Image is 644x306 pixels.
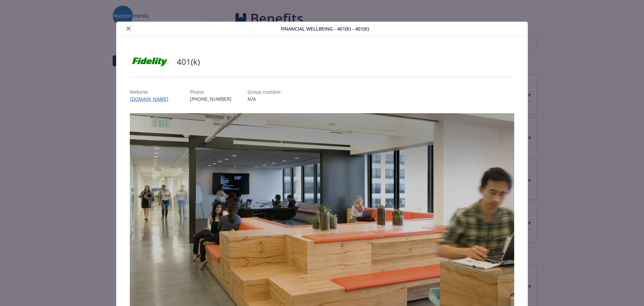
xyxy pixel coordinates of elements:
button: close [124,25,132,33]
p: Group number [248,88,281,95]
a: [DOMAIN_NAME] [130,96,174,102]
p: Phone [190,88,231,95]
p: Website [130,88,174,95]
h2: 401(k) [177,56,200,68]
p: [PHONE_NUMBER] [190,95,231,102]
span: Financial Wellbeing - 401(k) - 401(k) [281,25,369,32]
img: Fidelity Investments [130,52,170,72]
p: N/A [248,95,281,102]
